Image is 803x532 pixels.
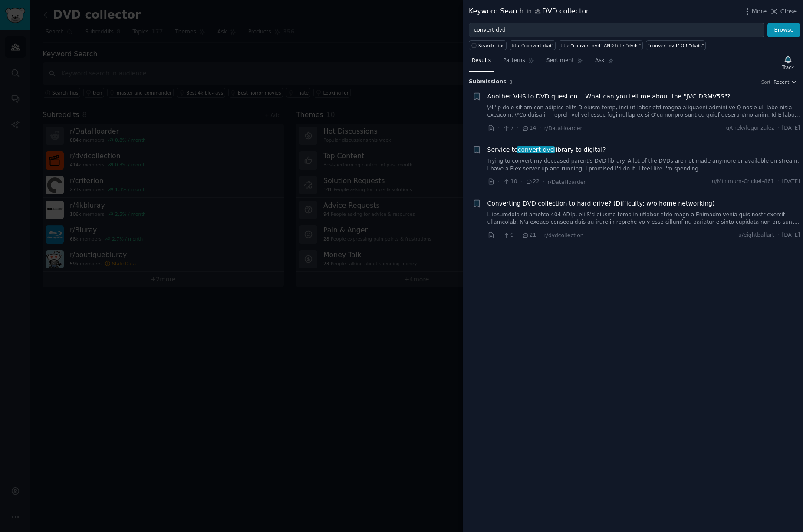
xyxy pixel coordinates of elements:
[503,124,513,132] span: 7
[546,57,574,65] span: Sentiment
[777,178,779,186] span: ·
[503,232,513,239] span: 9
[525,178,540,186] span: 22
[469,40,507,50] button: Search Tips
[522,232,536,239] span: 21
[543,177,544,186] span: ·
[517,146,555,153] span: convert dvd
[544,125,583,131] span: r/DataHoarder
[592,54,617,72] a: Ask
[500,54,537,72] a: Patterns
[503,57,525,65] span: Patterns
[522,124,536,132] span: 14
[648,42,704,49] div: "convert dvd" OR "dvds"
[595,57,605,65] span: Ask
[498,124,500,133] span: ·
[726,124,774,132] span: u/thekylegonzalez
[782,178,800,186] span: [DATE]
[472,57,491,65] span: Results
[782,124,800,132] span: [DATE]
[646,40,706,50] a: "convert dvd" OR "dvds"
[487,145,606,154] a: Service toconvert dvdlibrary to digital?
[478,42,505,49] span: Search Tips
[487,157,800,173] a: Trying to convert my deceased parent's DVD library. A lot of the DVDs are not made anymore or ava...
[782,232,800,239] span: [DATE]
[780,7,797,16] span: Close
[548,179,586,185] span: r/DataHoarder
[738,232,774,239] span: u/eightballart
[510,79,513,85] span: 3
[543,54,586,72] a: Sentiment
[517,124,519,133] span: ·
[773,79,797,85] button: Recent
[487,211,800,226] a: L ipsumdolo sit ametco 404 ADIp, eli S'd eiusmo temp in utlabor etdo magn a Enimadm-venia quis no...
[544,232,584,238] span: r/dvdcollection
[779,53,797,72] button: Track
[487,92,731,101] a: Another VHS to DVD question... What can you tell me about the "JVC DRMV5S"?
[712,178,774,186] span: u/Minimum-Cricket-861
[469,23,764,38] input: Try a keyword related to your business
[487,199,715,208] a: Converting DVD collection to hard drive? (Difficulty: w/o home networking)
[469,6,589,17] div: Keyword Search DVD collector
[527,8,531,16] span: in
[487,104,800,119] a: \*L'ip dolo sit am con adipisc elits D eiusm temp, inci ut labor etd magna aliquaeni admini ve Q ...
[782,64,794,70] div: Track
[520,177,522,186] span: ·
[777,124,779,132] span: ·
[469,54,494,72] a: Results
[752,7,767,16] span: More
[539,231,541,240] span: ·
[510,40,556,50] a: title:"convert dvd"
[517,231,519,240] span: ·
[773,79,789,85] span: Recent
[498,231,500,240] span: ·
[469,78,507,86] span: Submission s
[560,42,641,49] div: title:"convert dvd" AND title:"dvds"
[761,79,771,85] div: Sort
[770,7,797,16] button: Close
[487,145,606,154] span: Service to library to digital?
[539,124,541,133] span: ·
[743,7,767,16] button: More
[512,42,554,49] div: title:"convert dvd"
[498,177,500,186] span: ·
[767,23,800,38] button: Browse
[777,232,779,239] span: ·
[503,178,517,186] span: 10
[559,40,643,50] a: title:"convert dvd" AND title:"dvds"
